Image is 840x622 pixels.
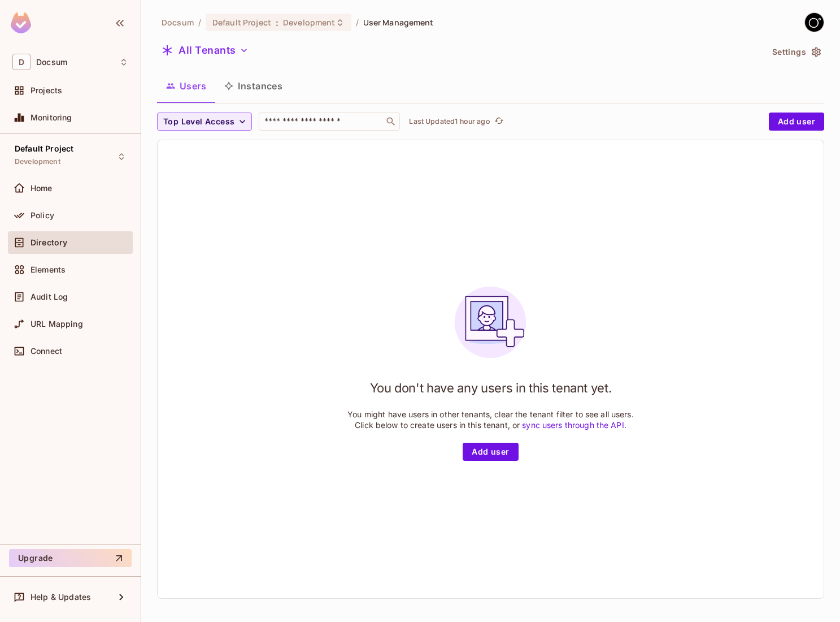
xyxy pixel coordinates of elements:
[36,58,67,67] span: Workspace: Docsum
[15,157,60,166] span: Development
[522,420,626,430] a: sync users through the API.
[494,116,504,127] span: refresh
[370,379,612,396] h1: You don't have any users in this tenant yet.
[31,347,62,356] span: Connect
[215,72,291,100] button: Instances
[490,115,506,128] span: Click to refresh data
[31,319,83,329] span: URL Mapping
[283,17,335,28] span: Development
[31,292,68,301] span: Audit Log
[31,265,66,274] span: Elements
[157,72,215,100] button: Users
[31,593,91,602] span: Help & Updates
[493,115,506,128] button: refresh
[31,86,62,95] span: Projects
[363,17,434,28] span: User Management
[463,443,518,461] button: Add user
[163,115,234,129] span: Top Level Access
[212,17,271,28] span: Default Project
[769,113,824,131] button: Add user
[15,144,73,153] span: Default Project
[198,17,201,28] li: /
[11,12,31,33] img: SReyMgAAAABJRU5ErkJggg==
[275,18,279,27] span: :
[356,17,359,28] li: /
[768,43,824,61] button: Settings
[162,17,194,28] span: the active workspace
[805,13,824,32] img: GitStart-Docsum
[31,238,67,247] span: Directory
[347,409,634,430] p: You might have users in other tenants, clear the tenant filter to see all users. Click below to c...
[31,113,72,122] span: Monitoring
[9,549,132,567] button: Upgrade
[409,117,490,126] p: Last Updated 1 hour ago
[157,113,252,131] button: Top Level Access
[31,184,53,193] span: Home
[12,54,31,70] span: D
[157,41,253,59] button: All Tenants
[31,211,54,220] span: Policy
